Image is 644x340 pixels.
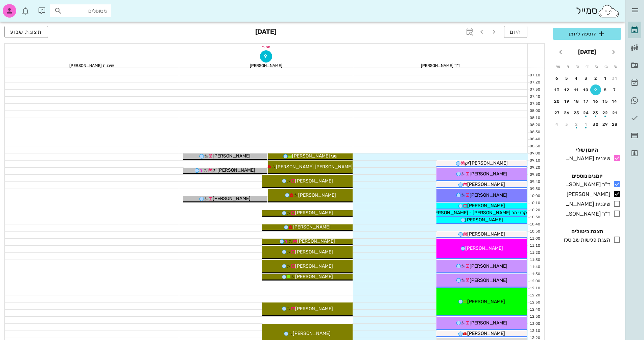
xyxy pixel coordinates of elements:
span: [PERSON_NAME] [295,249,333,255]
div: הצגת פגישות שבוטלו [561,236,610,244]
div: 6 [552,76,563,81]
button: 19 [562,96,572,107]
div: שיננית [PERSON_NAME] [563,200,610,208]
span: [PERSON_NAME] [213,153,251,159]
div: 07:40 [528,94,542,100]
span: [PERSON_NAME] [465,245,503,251]
button: [DATE] [575,45,599,59]
button: 9 [260,50,272,63]
span: קרני הר [PERSON_NAME] - [PERSON_NAME] [430,210,527,216]
div: 11:10 [528,243,542,249]
button: 25 [571,107,582,118]
button: 28 [610,119,620,130]
div: 12:40 [528,307,542,313]
div: שיננית [PERSON_NAME] [563,154,610,163]
h4: יומנים נוספים [553,172,621,180]
div: שיננית [PERSON_NAME] [5,64,179,68]
button: 16 [590,96,601,107]
span: [PERSON_NAME]'יק [212,167,255,173]
span: [PERSON_NAME] [470,277,507,283]
div: יום ג׳ [5,44,527,50]
div: 08:20 [528,122,542,128]
div: 12:10 [528,286,542,291]
div: [PERSON_NAME] [564,190,610,198]
th: א׳ [612,61,620,72]
div: 10 [581,88,592,92]
div: 09:40 [528,179,542,185]
div: ד"ר [PERSON_NAME] [563,180,610,189]
div: 14 [610,99,620,104]
span: היום [510,29,522,35]
button: 4 [552,119,563,130]
span: [PERSON_NAME] [467,299,505,305]
div: 13:10 [528,328,542,334]
div: 07:30 [528,87,542,93]
span: [PERSON_NAME] [470,320,507,326]
button: 29 [600,119,611,130]
div: 08:10 [528,115,542,121]
span: תצוגת שבוע [10,29,42,35]
span: [PERSON_NAME] [295,306,333,312]
div: 13 [552,88,563,92]
span: [PERSON_NAME] [465,217,503,223]
div: 07:50 [528,101,542,107]
div: ד"ר [PERSON_NAME] [353,64,527,68]
div: 12 [562,88,572,92]
div: 10:30 [528,215,542,220]
th: ו׳ [563,61,572,72]
button: חודש הבא [554,46,567,58]
span: 9 [260,53,272,59]
div: 9 [590,88,601,92]
button: 15 [600,96,611,107]
div: 09:00 [528,151,542,156]
button: 10 [581,84,592,95]
th: ג׳ [592,61,601,72]
button: 30 [590,119,601,130]
button: 2 [590,73,601,84]
button: 13 [552,84,563,95]
span: [PERSON_NAME] [470,192,507,198]
button: 26 [562,107,572,118]
div: 3 [562,122,572,127]
div: 11:30 [528,257,542,263]
div: 10:50 [528,229,542,235]
div: 23 [590,111,601,115]
div: 22 [600,111,611,115]
div: 10:10 [528,200,542,206]
button: 14 [610,96,620,107]
div: 1 [581,122,592,127]
div: 2 [571,122,582,127]
span: [PERSON_NAME]'יק [465,160,508,166]
button: 5 [562,73,572,84]
div: 12:00 [528,278,542,284]
button: 3 [562,119,572,130]
span: שני [PERSON_NAME] [292,153,337,159]
span: [PERSON_NAME] [213,196,251,201]
div: 28 [610,122,620,127]
span: [PERSON_NAME] [467,203,505,209]
div: 5 [562,76,572,81]
div: ד"ר [PERSON_NAME] [563,210,610,218]
button: 22 [600,107,611,118]
span: [PERSON_NAME] [298,192,336,198]
span: [PERSON_NAME] [470,171,507,177]
div: 12:30 [528,300,542,306]
span: [PERSON_NAME] [467,231,505,237]
h3: [DATE] [255,26,277,39]
button: 17 [581,96,592,107]
span: [PERSON_NAME] [470,263,507,269]
div: 09:30 [528,172,542,178]
div: 12:50 [528,314,542,320]
button: 4 [571,73,582,84]
button: 8 [600,84,611,95]
button: חודש שעבר [607,46,620,58]
div: 20 [552,99,563,104]
button: הוספה ליומן [553,28,621,40]
button: 31 [610,73,620,84]
th: ש׳ [554,61,563,72]
button: היום [504,26,527,38]
div: 12:20 [528,293,542,298]
div: 08:30 [528,129,542,135]
div: 10:00 [528,193,542,199]
div: 16 [590,99,601,104]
